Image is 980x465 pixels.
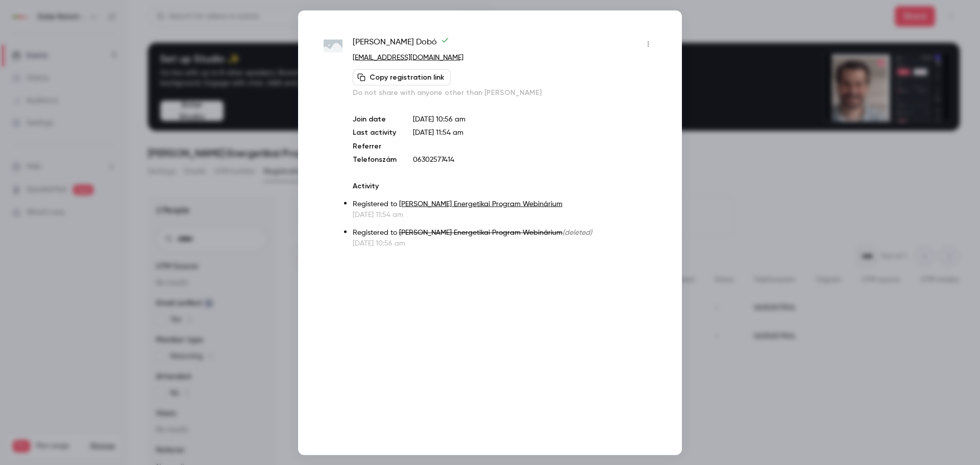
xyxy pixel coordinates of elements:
p: Activity [353,181,656,191]
p: 06302577414 [413,154,656,164]
p: [DATE] 10:56 am [353,238,656,248]
a: [PERSON_NAME] Energetikai Program Webinárium [399,200,562,207]
button: Copy registration link [353,69,451,85]
p: Last activity [353,127,397,138]
span: [DATE] 11:54 am [413,129,463,136]
p: Registered to [353,227,656,238]
p: [DATE] 10:56 am [413,114,656,124]
img: marketingstore.hu [324,40,342,52]
span: [PERSON_NAME] Energetikai Program Webinárium [399,229,562,236]
span: [PERSON_NAME] Dobó [353,36,449,52]
p: Telefonszám [353,154,397,164]
a: [EMAIL_ADDRESS][DOMAIN_NAME] [353,54,463,61]
p: Do not share with anyone other than [PERSON_NAME] [353,87,656,97]
p: Registered to [353,199,656,209]
p: Referrer [353,141,397,151]
p: Join date [353,114,397,124]
p: [DATE] 11:54 am [353,209,656,219]
span: (deleted) [562,229,592,236]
